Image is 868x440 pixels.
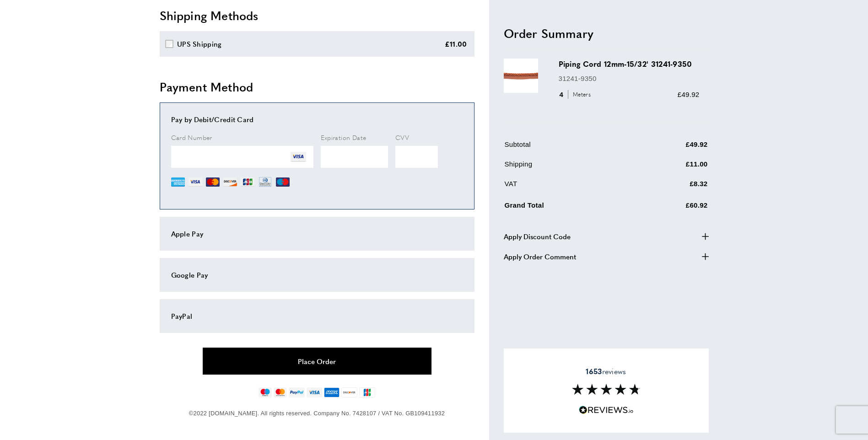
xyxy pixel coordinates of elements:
td: £11.00 [636,158,707,176]
strong: 1653 [586,366,602,376]
span: £49.92 [678,90,700,98]
img: VI.png [291,149,306,165]
img: VI.png [189,175,202,189]
div: Pay by Debit/Credit Card [171,114,463,125]
iframe: Secure Credit Card Frame - Credit Card Number [171,146,313,168]
img: mastercard [274,387,287,397]
td: Shipping [505,158,635,176]
iframe: Secure Credit Card Frame - CVV [395,146,438,168]
td: VAT [505,178,635,196]
span: ©2022 [DOMAIN_NAME]. All rights reserved. Company No. 7428107 / VAT No. GB109411932 [189,410,445,417]
img: MC.png [206,175,220,189]
img: visa [307,387,322,397]
td: £49.92 [636,139,707,156]
img: discover [341,387,357,397]
span: Apply Order Comment [504,251,576,262]
img: DN.png [258,175,273,189]
div: Apple Pay [171,228,463,239]
span: Apply Discount Code [504,231,571,241]
img: JCB.png [241,175,254,189]
iframe: Secure Credit Card Frame - Expiration Date [321,146,388,168]
span: CVV [395,133,409,142]
div: Google Pay [171,269,463,280]
img: american-express [324,387,340,397]
div: £11.00 [445,38,467,49]
img: MI.png [276,175,290,189]
span: Expiration Date [321,133,367,142]
h2: Shipping Methods [160,7,474,24]
img: jcb [359,387,375,397]
img: maestro [259,387,272,397]
img: paypal [289,387,305,397]
td: £60.92 [636,198,707,217]
button: Place Order [203,348,431,375]
span: Card Number [171,133,212,142]
span: Meters [568,90,593,99]
h2: Payment Method [160,79,474,95]
td: Grand Total [505,198,635,217]
h3: Piping Cord 12mm-15/32' 31241-9350 [559,59,700,69]
td: Subtotal [505,139,635,156]
img: Reviews.io 5 stars [579,406,634,414]
img: Reviews section [572,384,641,395]
span: reviews [586,367,626,376]
img: Piping Cord 12mm-15/32' 31241-9350 [504,59,538,93]
div: PayPal [171,311,463,322]
h2: Order Summary [504,25,709,41]
p: 31241-9350 [559,73,700,84]
img: DI.png [223,175,237,189]
div: 4 [559,89,594,100]
td: £8.32 [636,178,707,196]
img: AE.png [171,175,185,189]
div: UPS Shipping [177,38,222,49]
